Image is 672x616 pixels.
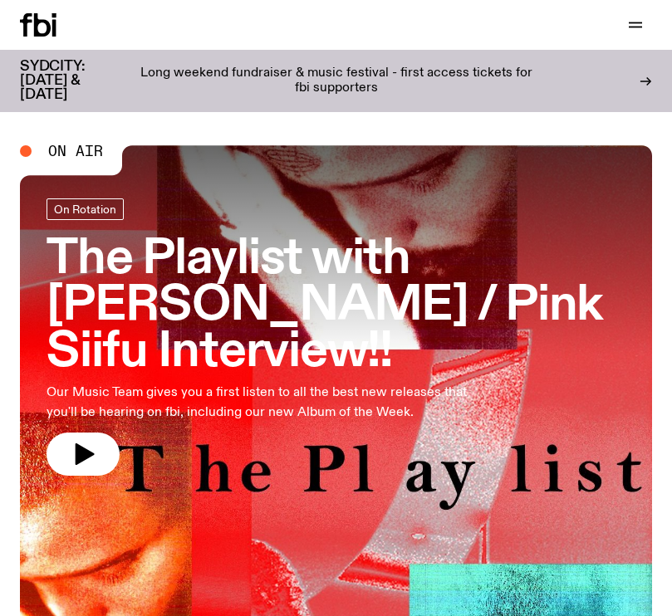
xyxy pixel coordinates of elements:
p: Our Music Team gives you a first listen to all the best new releases that you'll be hearing on fb... [47,383,472,423]
a: The Playlist with [PERSON_NAME] / Pink Siifu Interview!!Our Music Team gives you a first listen t... [47,198,625,475]
h3: The Playlist with [PERSON_NAME] / Pink Siifu Interview!! [47,237,625,375]
span: On Air [48,144,103,159]
a: On Rotation [47,198,124,220]
h3: SYDCITY: [DATE] & [DATE] [20,60,126,102]
p: Long weekend fundraiser & music festival - first access tickets for fbi supporters [140,66,532,95]
span: On Rotation [54,203,116,215]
